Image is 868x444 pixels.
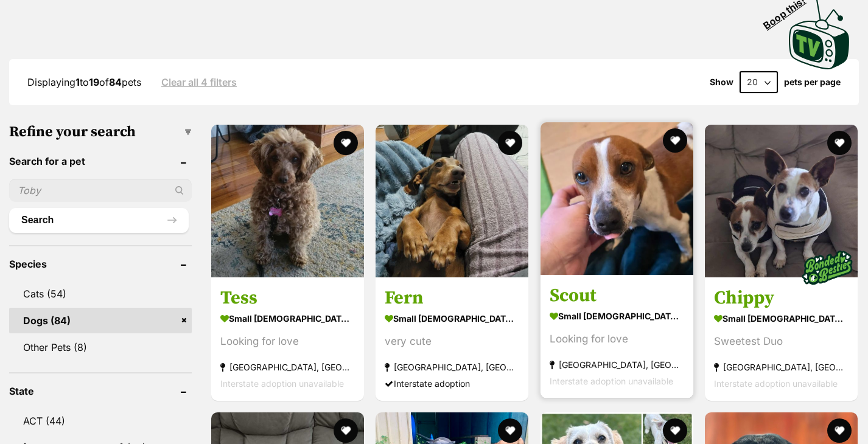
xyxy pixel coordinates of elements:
[714,286,849,310] h3: Chippy
[170,1,183,11] a: Privacy Notification
[714,333,849,350] div: Sweetest Duo
[541,122,693,275] img: Scout - Jack Russell Terrier Dog
[7,122,34,149] div: Play
[550,284,684,307] h3: Scout
[550,356,684,373] strong: [GEOGRAPHIC_DATA], [GEOGRAPHIC_DATA]
[499,418,523,443] button: favourite
[663,128,687,153] button: favourite
[9,386,192,397] header: State
[9,156,192,167] header: Search for a pet
[89,76,99,88] strong: 19
[1,1,11,11] img: consumer-privacy-logo.png
[663,418,687,443] button: favourite
[499,131,523,155] button: favourite
[550,331,684,347] div: Looking for love
[385,375,519,392] div: Interstate adoption
[385,359,519,375] strong: [GEOGRAPHIC_DATA], [GEOGRAPHIC_DATA]
[9,123,192,140] h3: Refine your search
[172,1,181,11] img: consumer-privacy-logo.png
[220,378,344,389] span: Interstate adoption unavailable
[9,179,192,202] input: Toby
[27,76,141,88] span: Displaying to of pets
[705,125,858,277] img: Chippy - Jack Russell Terrier Dog
[334,131,358,155] button: favourite
[220,310,355,327] strong: small [DEMOGRAPHIC_DATA] Dog
[9,208,189,232] button: Search
[9,335,192,360] a: Other Pets (8)
[827,131,852,155] button: favourite
[220,333,355,350] div: Looking for love
[714,359,849,375] strong: [GEOGRAPHIC_DATA], [GEOGRAPHIC_DATA]
[170,1,181,10] img: iconc.png
[334,418,358,443] button: favourite
[550,307,684,325] strong: small [DEMOGRAPHIC_DATA] Dog
[714,310,849,327] strong: small [DEMOGRAPHIC_DATA] Dog
[9,308,192,333] a: Dogs (84)
[541,275,693,398] a: Scout small [DEMOGRAPHIC_DATA] Dog Looking for love [GEOGRAPHIC_DATA], [GEOGRAPHIC_DATA] Intersta...
[9,258,192,269] header: Species
[827,418,852,443] button: favourite
[376,125,528,277] img: Fern - Dachshund (Miniature Smooth Haired) Dog
[797,237,858,298] img: bonded besties
[9,281,192,307] a: Cats (54)
[211,125,364,277] img: Tess - Poodle (Toy) Dog
[220,286,355,310] h3: Tess
[376,277,528,401] a: Fern small [DEMOGRAPHIC_DATA] Dog very cute [GEOGRAPHIC_DATA], [GEOGRAPHIC_DATA] Interstate adoption
[34,122,61,149] div: Unmute button
[109,76,122,88] strong: 84
[550,376,673,386] span: Interstate adoption unavailable
[714,378,838,389] span: Interstate adoption unavailable
[385,333,519,350] div: very cute
[710,77,733,87] span: Show
[75,76,80,88] strong: 1
[9,408,192,434] a: ACT (44)
[784,77,841,87] label: pets per page
[705,277,858,401] a: Chippy small [DEMOGRAPHIC_DATA] Dog Sweetest Duo [GEOGRAPHIC_DATA], [GEOGRAPHIC_DATA] Interstate ...
[161,77,237,88] a: Clear all 4 filters
[61,132,97,139] span: Loading ad
[434,1,442,9] img: adc.png
[220,359,355,375] strong: [GEOGRAPHIC_DATA], [GEOGRAPHIC_DATA]
[385,286,519,310] h3: Fern
[385,310,519,327] strong: small [DEMOGRAPHIC_DATA] Dog
[211,277,364,401] a: Tess small [DEMOGRAPHIC_DATA] Dog Looking for love [GEOGRAPHIC_DATA], [GEOGRAPHIC_DATA] Interstat...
